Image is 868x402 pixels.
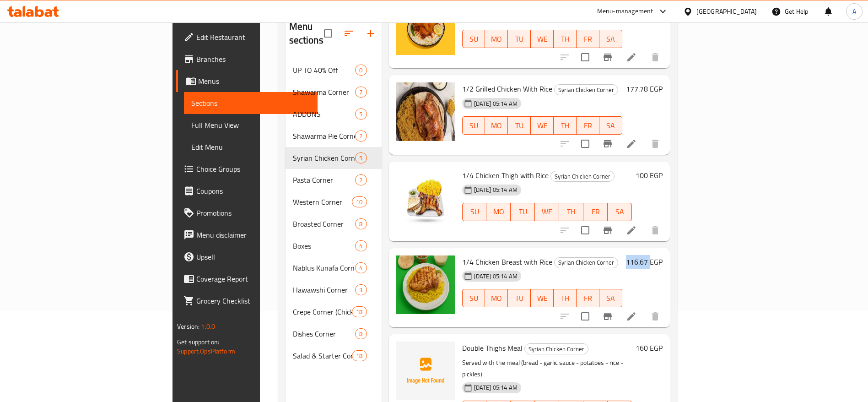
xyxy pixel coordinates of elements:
button: TU [511,203,535,221]
button: SA [599,116,622,135]
span: FR [580,33,596,46]
a: Sections [184,92,318,114]
span: MO [489,119,504,132]
span: SA [603,33,619,46]
span: Select to update [576,48,595,67]
span: WE [534,292,550,305]
button: FR [577,289,599,307]
button: Add section [360,22,382,44]
span: Edit Restaurant [196,32,310,43]
a: Coupons [176,180,318,202]
span: [DATE] 05:14 AM [470,185,521,194]
span: Crepe Corner (Chicken/Meat) [293,306,352,317]
span: UP TO 40% Off [293,65,356,76]
div: Menu-management [597,6,653,17]
span: Select to update [576,221,595,240]
span: SA [611,205,628,218]
span: 1/4 Chicken Thigh with Rice [462,168,549,182]
div: Salad & Starter Corner [293,350,352,361]
span: Choice Groups [196,163,310,174]
button: WE [531,116,554,135]
a: Promotions [176,202,318,224]
span: Coverage Report [196,273,310,284]
h6: 160 EGP [636,342,663,354]
button: TH [554,289,577,307]
button: TU [508,116,531,135]
span: Syrian Chicken Corner [525,344,588,354]
div: ADDONS [293,109,356,120]
button: FR [577,30,599,48]
span: SA [603,119,619,132]
button: MO [486,203,511,221]
div: Syrian Chicken Corner [554,257,618,268]
a: Grocery Checklist [176,290,318,312]
span: 8 [356,330,366,338]
span: Syrian Chicken Corner [293,152,356,163]
span: TH [557,33,573,46]
div: items [352,306,367,317]
div: Pasta Corner [293,174,356,185]
span: Select to update [576,307,595,326]
span: Upsell [196,251,310,262]
div: Boxes4 [286,235,382,257]
div: items [355,218,367,229]
h6: 177.78 EGP [626,82,663,95]
button: TH [559,203,583,221]
a: Full Menu View [184,114,318,136]
span: 7 [356,88,366,97]
a: Menus [176,70,318,92]
button: delete [644,305,666,327]
span: Sections [191,98,310,109]
a: Coverage Report [176,268,318,290]
button: TU [508,30,531,48]
span: Syrian Chicken Corner [555,85,618,95]
span: Shawarma Corner [293,87,356,98]
div: Shawarma Pie Corner2 [286,125,382,147]
button: delete [644,219,666,241]
span: 1/4 Chicken Breast with Rice [462,255,552,269]
h6: 116.67 EGP [626,255,663,268]
button: SU [462,116,485,135]
span: TU [514,205,531,218]
span: Hawawshi Corner [293,284,356,295]
span: Sort sections [338,22,360,44]
span: TH [557,119,573,132]
span: Grocery Checklist [196,295,310,306]
span: [DATE] 05:14 AM [470,272,521,281]
span: Dishes Corner [293,328,356,339]
button: WE [535,203,559,221]
div: items [355,109,367,120]
span: [DATE] 05:14 AM [470,99,521,108]
span: TU [512,119,527,132]
button: SA [599,289,622,307]
button: FR [577,116,599,135]
button: TU [508,289,531,307]
nav: Menu sections [286,55,382,370]
div: UP TO 40% Off0 [286,59,382,81]
span: Get support on: [177,336,219,348]
button: Branch-specific-item [597,133,619,155]
span: Promotions [196,207,310,218]
span: Edit Menu [191,141,310,152]
span: Double Thighs Meal [462,341,523,355]
button: TH [554,116,577,135]
button: SU [462,289,485,307]
a: Edit Restaurant [176,26,318,48]
div: items [355,328,367,339]
button: MO [485,30,508,48]
div: items [352,350,367,361]
span: TH [557,292,573,305]
span: Boxes [293,240,356,251]
span: WE [534,33,550,46]
span: TH [563,205,580,218]
span: 0 [356,66,366,75]
span: 5 [356,110,366,119]
a: Choice Groups [176,158,318,180]
div: Western Corner10 [286,191,382,213]
span: Western Corner [293,196,352,207]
